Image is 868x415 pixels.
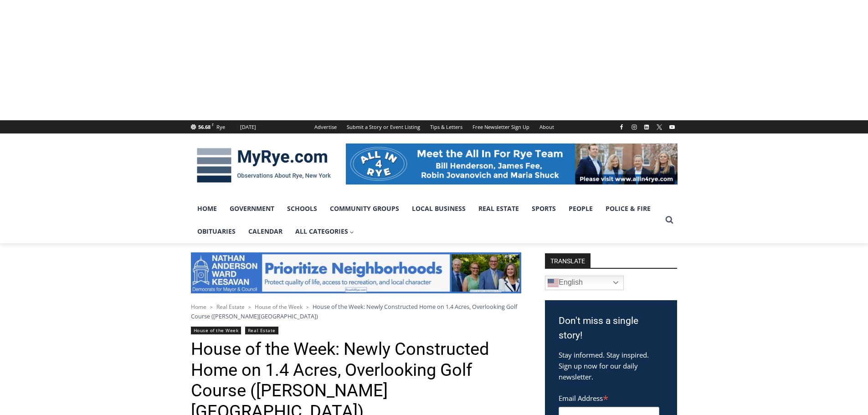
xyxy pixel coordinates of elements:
[559,349,663,382] p: Stay informed. Stay inspired. Sign up now for our daily newsletter.
[562,197,599,220] a: People
[191,303,206,311] a: Home
[641,122,652,133] a: Linkedin
[242,220,289,243] a: Calendar
[525,197,562,220] a: Sports
[216,303,245,311] a: Real Estate
[667,122,678,133] a: YouTube
[559,314,663,343] h3: Don't miss a single story!
[342,120,425,133] a: Submit a Story or Event Listing
[559,389,659,405] label: Email Address
[324,197,406,220] a: Community Groups
[191,302,521,321] nav: Breadcrumbs
[223,197,281,220] a: Government
[406,197,472,220] a: Local Business
[191,327,241,334] a: House of the Week
[472,197,525,220] a: Real Estate
[425,120,467,133] a: Tips & Letters
[255,303,303,311] a: House of the Week
[198,123,211,130] span: 56.68
[548,277,559,288] img: en
[629,122,640,133] a: Instagram
[210,304,213,310] span: >
[212,122,214,127] span: F
[295,226,354,236] span: All Categories
[545,253,591,268] strong: TRANSLATE
[191,197,661,243] nav: Primary Navigation
[191,302,517,320] span: House of the Week: Newly Constructed Home on 1.4 Acres, Overlooking Golf Course ([PERSON_NAME][GE...
[289,220,361,243] a: All Categories
[654,122,665,133] a: X
[309,120,559,133] nav: Secondary Navigation
[545,276,624,290] a: English
[534,120,559,133] a: About
[216,123,225,131] div: Rye
[248,304,251,310] span: >
[309,120,342,133] a: Advertise
[661,212,678,228] button: View Search Form
[306,304,309,310] span: >
[245,327,278,334] a: Real Estate
[191,197,223,220] a: Home
[191,220,242,243] a: Obituaries
[467,120,534,133] a: Free Newsletter Sign Up
[281,197,324,220] a: Schools
[599,197,657,220] a: Police & Fire
[191,142,337,189] img: MyRye.com
[346,143,678,184] img: All in for Rye
[240,123,256,131] div: [DATE]
[616,122,627,133] a: Facebook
